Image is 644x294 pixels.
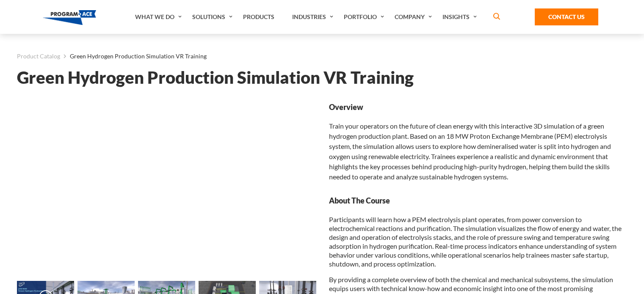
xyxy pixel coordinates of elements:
[17,51,60,62] a: Product Catalog
[17,51,627,62] nav: breadcrumb
[43,10,97,25] img: Program-Ace
[17,70,627,85] h1: Green Hydrogen Production Simulation VR Training
[535,8,598,25] a: Contact Us
[329,102,627,113] strong: Overview
[329,195,627,206] strong: About The Course
[17,102,315,270] iframe: Green Hydrogen Production Simulation VR Training - Video 0
[329,215,627,268] p: Participants will learn how a PEM electrolysis plant operates, from power conversion to electroch...
[60,51,207,62] li: Green Hydrogen Production Simulation VR Training
[329,102,627,182] div: Train your operators on the future of clean energy with this interactive 3D simulation of a green...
